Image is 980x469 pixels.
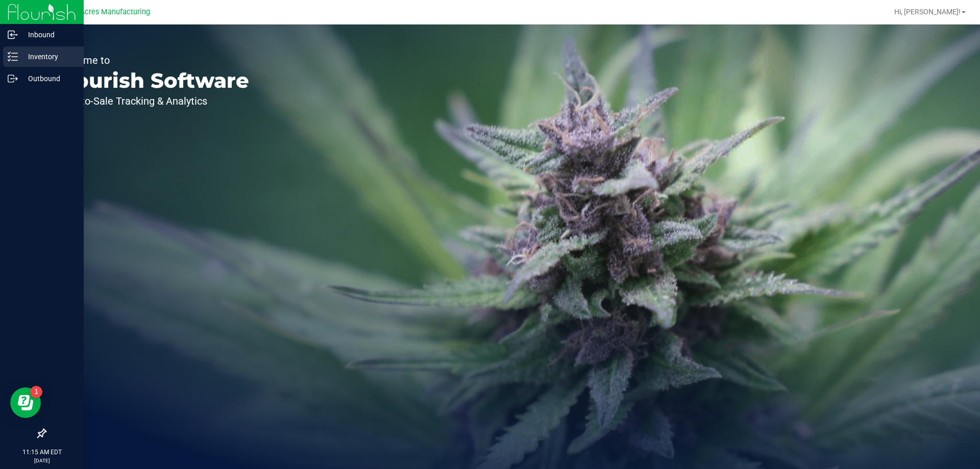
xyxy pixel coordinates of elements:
[18,51,79,63] p: Inventory
[18,29,79,41] p: Inbound
[55,96,249,106] p: Seed-to-Sale Tracking & Analytics
[55,55,249,65] p: Welcome to
[18,72,79,85] p: Outbound
[894,8,961,16] span: Hi, [PERSON_NAME]!
[5,448,79,457] p: 11:15 AM EDT
[58,8,150,16] span: Green Acres Manufacturing
[8,30,18,40] inline-svg: Inbound
[10,387,41,418] iframe: Resource center
[5,457,79,464] p: [DATE]
[8,73,18,84] inline-svg: Outbound
[8,52,18,62] inline-svg: Inventory
[55,70,249,91] p: Flourish Software
[30,386,42,398] iframe: Resource center unread badge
